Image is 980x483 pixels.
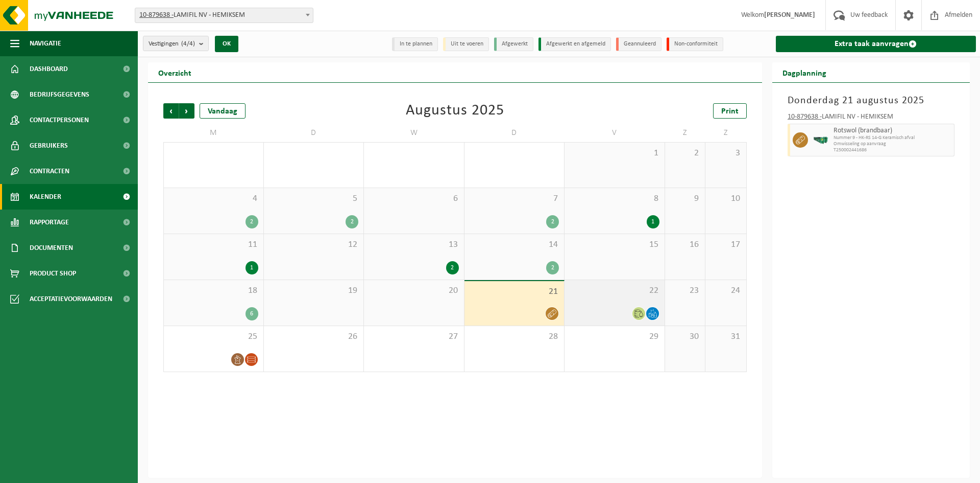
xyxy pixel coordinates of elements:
span: Vestigingen [149,36,195,52]
div: 2 [546,215,559,228]
td: Z [665,124,706,142]
span: 1 [570,148,659,159]
span: 8 [570,193,659,204]
div: 2 [546,261,559,274]
span: 23 [670,285,700,296]
span: Product Shop [30,261,76,286]
li: Uit te voeren [443,37,489,51]
span: Dashboard [30,56,68,82]
span: Volgende [179,103,194,119]
span: 7 [470,193,559,204]
span: T250002441686 [834,147,952,153]
span: Omwisseling op aanvraag [834,141,952,147]
div: 2 [446,261,459,274]
span: 16 [670,239,700,250]
td: D [264,124,364,142]
li: Afgewerkt [494,37,533,51]
div: LAMIFIL NV - HEMIKSEM [788,113,955,124]
span: 9 [670,193,700,204]
span: Rotswol (brandbaar) [834,127,952,135]
span: 4 [169,193,258,204]
count: (4/4) [181,40,195,47]
tcxspan: Call 10-879638 - via 3CX [139,11,174,19]
strong: [PERSON_NAME] [764,11,815,19]
span: Kalender [30,184,61,210]
span: 14 [470,239,559,250]
li: Non-conformiteit [667,37,723,51]
button: Vestigingen(4/4) [143,36,209,51]
td: V [565,124,665,142]
span: Documenten [30,235,73,261]
span: Print [721,107,739,116]
h2: Overzicht [148,62,202,82]
a: Extra taak aanvragen [776,36,976,52]
img: HK-RS-14-GN-00 [813,136,828,144]
span: 18 [169,285,258,296]
span: 31 [710,331,741,342]
span: 17 [710,239,741,250]
span: 10-879638 - LAMIFIL NV - HEMIKSEM [135,8,313,23]
span: Vorige [163,103,179,119]
span: 28 [470,331,559,342]
div: Vandaag [200,103,246,119]
td: D [464,124,565,142]
div: 2 [246,215,258,228]
div: Augustus 2025 [406,103,504,119]
span: 6 [369,193,459,204]
span: 27 [369,331,459,342]
span: Bedrijfsgegevens [30,82,89,107]
span: 15 [570,239,659,250]
h3: Donderdag 21 augustus 2025 [788,93,955,108]
span: 30 [670,331,700,342]
span: 20 [369,285,459,296]
div: 1 [246,261,258,274]
span: Nummer 9 - HK-RS 14-G Keramisch afval [834,135,952,141]
li: Afgewerkt en afgemeld [538,37,611,51]
span: Rapportage [30,210,69,235]
button: OK [215,36,238,52]
span: Contracten [30,158,69,184]
tcxspan: Call 10-879638 - via 3CX [788,113,822,121]
div: 6 [246,307,258,320]
span: 11 [169,239,258,250]
span: 10 [710,193,741,204]
span: 21 [470,286,559,297]
span: 19 [269,285,359,296]
span: 5 [269,193,359,204]
span: 26 [269,331,359,342]
span: 3 [710,148,741,159]
td: Z [705,124,746,142]
li: In te plannen [392,37,438,51]
span: 25 [169,331,258,342]
span: 2 [670,148,700,159]
a: Print [713,103,747,119]
span: Navigatie [30,31,61,56]
div: 1 [647,215,659,228]
td: M [163,124,264,142]
span: Acceptatievoorwaarden [30,286,112,312]
span: Gebruikers [30,133,68,158]
td: W [364,124,464,142]
span: 13 [369,239,459,250]
span: 22 [570,285,659,296]
span: Contactpersonen [30,107,89,133]
div: 2 [346,215,358,228]
h2: Dagplanning [772,62,837,82]
li: Geannuleerd [616,37,661,51]
span: 12 [269,239,359,250]
span: 10-879638 - LAMIFIL NV - HEMIKSEM [135,8,313,22]
span: 29 [570,331,659,342]
span: 24 [710,285,741,296]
